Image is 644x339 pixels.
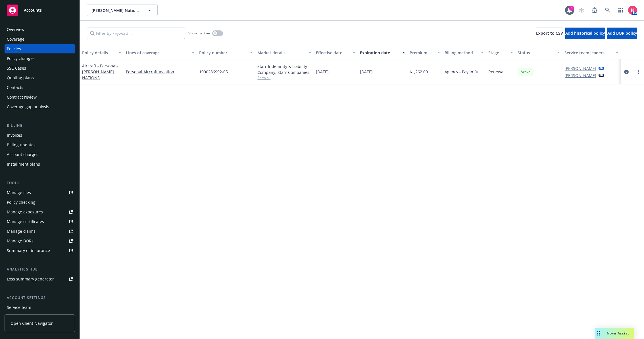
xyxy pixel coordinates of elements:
[520,69,531,74] span: Active
[5,160,75,169] a: Installment plans
[7,93,37,102] div: Contract review
[7,160,40,169] div: Installment plans
[5,236,75,246] a: Manage BORs
[199,69,228,75] span: 1000286992-05
[358,46,407,59] button: Expiration date
[623,68,630,75] a: circleInformation
[7,35,24,44] div: Coverage
[5,73,75,82] a: Quoting plans
[82,63,118,80] span: - [PERSON_NAME] NATIONS
[518,50,554,56] div: Status
[628,6,637,15] img: photo
[314,46,357,59] button: Effective date
[5,35,75,44] a: Coverage
[442,46,486,59] button: Billing method
[5,83,75,92] a: Contacts
[569,6,574,11] div: 8
[82,63,118,80] a: Aircraft - Personal
[635,68,642,75] a: more
[7,25,24,34] div: Overview
[5,150,75,159] a: Account charges
[595,328,602,339] div: Drag to move
[316,50,349,56] div: Effective date
[410,69,428,75] span: $1,262.00
[5,140,75,149] a: Billing updates
[576,5,587,16] a: Start snowing
[80,46,124,59] button: Policy details
[7,44,21,53] div: Policies
[445,50,478,56] div: Billing method
[255,46,314,59] button: Market details
[5,267,75,272] div: Analytics hub
[5,180,75,186] div: Tools
[5,44,75,53] a: Policies
[91,7,141,13] span: [PERSON_NAME] Nations M.D.
[5,303,75,312] a: Service team
[5,188,75,197] a: Manage files
[5,207,75,217] a: Manage exposures
[564,65,596,71] a: [PERSON_NAME]
[5,93,75,102] a: Contract review
[7,64,26,73] div: SSC Cases
[564,50,612,56] div: Service team leaders
[257,50,305,56] div: Market details
[607,28,637,39] button: Add BOR policy
[7,140,36,149] div: Billing updates
[7,54,35,63] div: Policy changes
[5,227,75,236] a: Manage claims
[87,5,158,16] button: [PERSON_NAME] Nations M.D.
[515,46,562,59] button: Status
[199,50,247,56] div: Policy number
[360,50,399,56] div: Expiration date
[7,303,31,312] div: Service team
[5,198,75,207] a: Policy checking
[7,274,54,284] div: Loss summary generator
[5,295,75,301] div: Account settings
[407,46,442,59] button: Premium
[7,236,34,246] div: Manage BORs
[7,73,34,82] div: Quoting plans
[607,331,629,336] span: Nova Assist
[7,207,43,217] div: Manage exposures
[5,246,75,255] a: Summary of insurance
[488,69,505,75] span: Renewal
[615,5,626,16] a: Switch app
[410,50,434,56] div: Premium
[5,54,75,63] a: Policy changes
[564,72,596,78] a: [PERSON_NAME]
[595,328,634,339] button: Nova Assist
[257,75,311,80] span: Show all
[536,28,563,39] button: Export to CSV
[488,50,507,56] div: Stage
[87,28,185,39] input: Filter by keyword...
[5,25,75,34] a: Overview
[7,83,23,92] div: Contacts
[5,274,75,284] a: Loss summary generator
[124,46,197,59] button: Lines of coverage
[188,31,210,36] span: Show inactive
[7,198,36,207] div: Policy checking
[360,69,373,75] span: [DATE]
[486,46,515,59] button: Stage
[5,64,75,73] a: SSC Cases
[24,8,42,13] span: Accounts
[565,28,605,39] button: Add historical policy
[5,123,75,128] div: Billing
[257,63,311,75] div: Starr Indemnity & Liability Company, Starr Companies
[589,5,600,16] a: Report a Bug
[7,227,36,236] div: Manage claims
[445,69,481,75] span: Agency - Pay in full
[7,188,31,197] div: Manage files
[7,131,22,140] div: Invoices
[197,46,255,59] button: Policy number
[126,69,194,75] a: Personal Aircraft Aviation
[11,320,53,326] span: Open Client Navigator
[562,46,621,59] button: Service team leaders
[5,131,75,140] a: Invoices
[7,246,50,255] div: Summary of insurance
[607,30,637,36] span: Add BOR policy
[7,102,49,111] div: Coverage gap analysis
[5,2,75,18] a: Accounts
[316,69,329,75] span: [DATE]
